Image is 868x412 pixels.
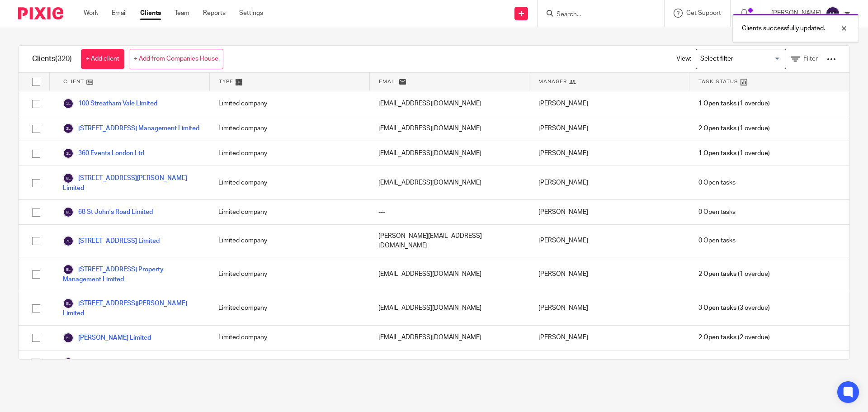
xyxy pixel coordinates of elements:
[369,91,529,116] div: [EMAIL_ADDRESS][DOMAIN_NAME]
[63,332,151,343] a: [PERSON_NAME] Limited
[63,298,74,309] img: svg%3E
[239,9,263,18] a: Settings
[209,291,369,325] div: Limited company
[698,99,736,108] span: 1 Open tasks
[529,200,689,224] div: [PERSON_NAME]
[63,98,157,109] a: 100 Streatham Vale Limited
[209,257,369,291] div: Limited company
[203,9,226,18] a: Reports
[698,303,770,313] span: (3 overdue)
[529,225,689,257] div: [PERSON_NAME]
[698,303,736,313] span: 3 Open tasks
[697,51,781,67] input: Search for option
[112,9,127,18] a: Email
[698,124,736,133] span: 2 Open tasks
[63,298,200,318] a: [STREET_ADDRESS][PERSON_NAME] Limited
[696,49,786,69] div: Search for option
[63,264,200,284] a: [STREET_ADDRESS] Property Management Limited
[369,291,529,325] div: [EMAIL_ADDRESS][DOMAIN_NAME]
[63,148,144,159] a: 360 Events London Ltd
[742,24,825,33] p: Clients successfully updated.
[63,148,74,159] img: svg%3E
[63,123,199,134] a: [STREET_ADDRESS] Management Limited
[529,91,689,116] div: [PERSON_NAME]
[529,350,689,375] div: Liuda Coronei
[369,141,529,166] div: [EMAIL_ADDRESS][DOMAIN_NAME]
[826,6,840,21] img: svg%3E
[63,173,200,193] a: [STREET_ADDRESS][PERSON_NAME] Limited
[663,46,836,72] div: View:
[369,200,529,224] div: ---
[63,357,74,368] img: svg%3E
[28,73,45,90] input: Select all
[63,357,179,368] a: Advanced Engineering Surveys Ltd
[698,178,736,187] span: 0 Open tasks
[63,123,74,134] img: svg%3E
[140,9,161,18] a: Clients
[529,166,689,199] div: [PERSON_NAME]
[63,332,74,343] img: svg%3E
[698,236,736,245] span: 0 Open tasks
[529,141,689,166] div: [PERSON_NAME]
[369,350,529,375] div: [EMAIL_ADDRESS][DOMAIN_NAME]
[55,55,72,62] span: (320)
[209,350,369,375] div: Limited company
[698,149,736,158] span: 1 Open tasks
[129,49,223,69] a: + Add from Companies House
[698,124,770,133] span: (1 overdue)
[175,9,189,18] a: Team
[209,166,369,199] div: Limited company
[369,257,529,291] div: [EMAIL_ADDRESS][DOMAIN_NAME]
[209,200,369,224] div: Limited company
[698,208,736,217] span: 0 Open tasks
[529,326,689,350] div: [PERSON_NAME]
[63,236,160,246] a: [STREET_ADDRESS] Limited
[63,98,74,109] img: svg%3E
[698,149,770,158] span: (1 overdue)
[84,9,98,18] a: Work
[209,141,369,166] div: Limited company
[63,207,153,218] a: 68 St John's Road Limited
[698,333,770,342] span: (2 overdue)
[698,78,738,85] span: Task Status
[209,91,369,116] div: Limited company
[63,78,84,85] span: Client
[698,358,736,367] span: 0 Open tasks
[529,291,689,325] div: [PERSON_NAME]
[63,264,74,275] img: svg%3E
[379,78,397,85] span: Email
[803,56,818,62] span: Filter
[18,7,63,19] img: Pixie
[81,49,124,69] a: + Add client
[209,225,369,257] div: Limited company
[63,236,74,246] img: svg%3E
[369,225,529,257] div: [PERSON_NAME][EMAIL_ADDRESS][DOMAIN_NAME]
[63,207,74,218] img: svg%3E
[32,54,72,64] h1: Clients
[529,116,689,141] div: [PERSON_NAME]
[698,270,736,279] span: 2 Open tasks
[209,326,369,350] div: Limited company
[219,78,233,85] span: Type
[209,116,369,141] div: Limited company
[698,270,770,279] span: (1 overdue)
[538,78,567,85] span: Manager
[63,173,74,184] img: svg%3E
[529,257,689,291] div: [PERSON_NAME]
[369,166,529,199] div: [EMAIL_ADDRESS][DOMAIN_NAME]
[698,99,770,108] span: (1 overdue)
[369,326,529,350] div: [EMAIL_ADDRESS][DOMAIN_NAME]
[369,116,529,141] div: [EMAIL_ADDRESS][DOMAIN_NAME]
[698,333,736,342] span: 2 Open tasks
